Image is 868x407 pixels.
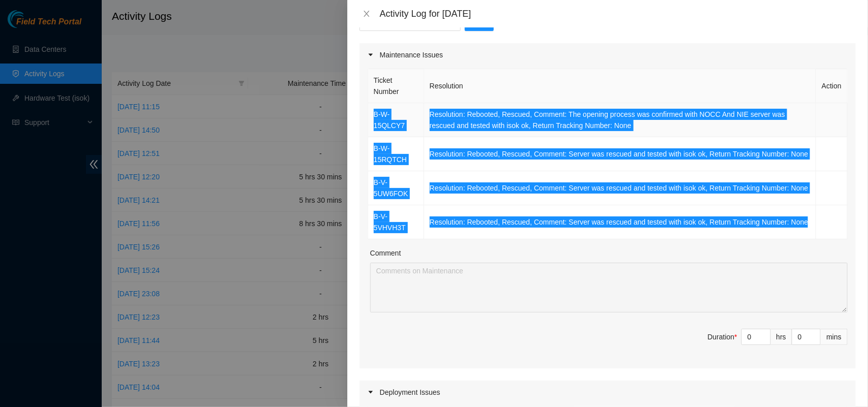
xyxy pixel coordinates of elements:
[363,10,371,18] span: close
[771,329,792,345] div: hrs
[708,331,737,342] div: Duration
[424,171,816,205] td: Resolution: Rebooted, Rescued, Comment: Server was rescued and tested with isok ok, Return Tracki...
[370,263,848,312] textarea: Comment
[816,69,848,103] th: Action
[360,9,374,19] button: Close
[360,381,856,404] div: Deployment Issues
[374,110,405,130] a: B-W-15QLCY7
[368,69,424,103] th: Ticket Number
[360,43,856,67] div: Maintenance Issues
[374,212,406,232] a: B-V-5VHVH3T
[368,389,374,395] span: caret-right
[374,178,408,198] a: B-V-5UW6FOK
[368,52,374,58] span: caret-right
[424,103,816,137] td: Resolution: Rebooted, Rescued, Comment: The opening process was confirmed with NOCC And NIE serve...
[370,247,401,259] label: Comment
[821,329,848,345] div: mins
[424,69,816,103] th: Resolution
[380,8,856,19] div: Activity Log for [DATE]
[424,137,816,171] td: Resolution: Rebooted, Rescued, Comment: Server was rescued and tested with isok ok, Return Tracki...
[374,144,407,164] a: B-W-15RQTCH
[424,205,816,239] td: Resolution: Rebooted, Rescued, Comment: Server was rescued and tested with isok ok, Return Tracki...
